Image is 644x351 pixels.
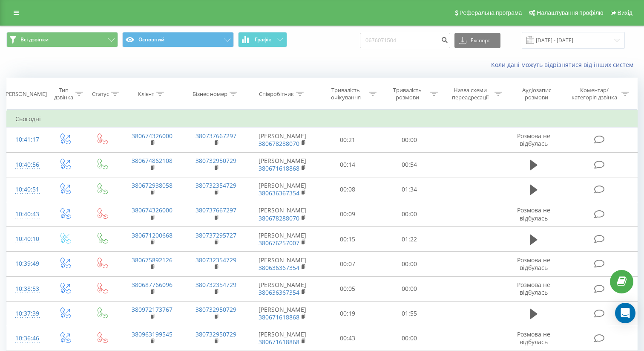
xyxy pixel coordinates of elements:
a: 380732354729 [195,181,236,189]
span: Всі дзвінки [20,36,49,43]
td: [PERSON_NAME] [248,227,317,252]
a: 380671618868 [259,313,299,321]
a: 380676257007 [259,239,299,247]
span: Розмова не відбулась [517,330,550,346]
td: 01:22 [379,227,440,252]
a: 380678288070 [259,139,299,148]
a: 380636367354 [259,264,299,272]
td: 00:05 [317,276,379,301]
a: 380972173767 [132,305,172,313]
span: Розмова не відбулась [517,206,550,222]
a: 380672938058 [132,181,172,189]
div: Коментар/категорія дзвінка [569,87,619,101]
span: Розмова не відбулась [517,281,550,296]
span: Розмова не відбулась [517,132,550,148]
div: Тривалість розмови [386,87,428,101]
td: 00:54 [379,152,440,177]
a: 380674326000 [132,206,172,214]
div: Тип дзвінка [54,87,74,101]
a: 380674862108 [132,157,172,165]
div: Аудіозапис розмови [512,87,561,101]
div: Тривалість очікування [325,87,367,101]
a: 380671200668 [132,231,172,239]
td: 00:09 [317,202,379,226]
div: Назва схеми переадресації [448,87,492,101]
td: [PERSON_NAME] [248,177,317,202]
td: 01:34 [379,177,440,202]
a: 380732950729 [195,157,236,165]
a: 380671618868 [259,338,299,346]
span: Графік [255,37,271,43]
td: [PERSON_NAME] [248,276,317,301]
span: Налаштування профілю [537,9,603,16]
div: 10:39:49 [15,255,37,272]
td: [PERSON_NAME] [248,301,317,326]
div: 10:38:53 [15,281,37,297]
td: 00:19 [317,301,379,326]
div: 10:37:39 [15,305,37,322]
div: 10:36:46 [15,330,37,347]
td: 00:07 [317,252,379,276]
td: [PERSON_NAME] [248,128,317,152]
td: [PERSON_NAME] [248,326,317,351]
span: Розмова не відбулась [517,256,550,272]
input: Пошук за номером [360,33,450,48]
td: 00:14 [317,152,379,177]
span: Реферальна програма [460,9,522,16]
button: Експорт [454,33,500,48]
td: 00:43 [317,326,379,351]
a: 380678288070 [259,214,299,222]
div: 10:40:56 [15,157,37,173]
a: 380737667297 [195,206,236,214]
a: 380963199545 [132,330,172,338]
td: [PERSON_NAME] [248,202,317,226]
a: 380674326000 [132,132,172,140]
td: 00:08 [317,177,379,202]
td: 00:00 [379,252,440,276]
div: Бізнес номер [193,90,227,98]
td: [PERSON_NAME] [248,252,317,276]
div: Open Intercom Messenger [615,303,635,323]
div: Клієнт [138,90,154,98]
div: 10:40:10 [15,231,37,247]
td: [PERSON_NAME] [248,152,317,177]
a: 380636367354 [259,189,299,197]
a: 380732950729 [195,330,236,338]
button: Основний [122,32,234,47]
div: [PERSON_NAME] [4,90,47,98]
button: Графік [238,32,287,47]
div: 10:40:43 [15,206,37,223]
td: 00:00 [379,326,440,351]
td: Сьогодні [7,110,638,128]
td: 00:00 [379,128,440,152]
a: 380737667297 [195,132,236,140]
span: Вихід [618,9,632,16]
div: Співробітник [259,90,294,98]
a: 380737295727 [195,231,236,239]
td: 00:21 [317,128,379,152]
a: 380732354729 [195,281,236,289]
td: 00:00 [379,202,440,226]
div: 10:41:17 [15,131,37,148]
button: Всі дзвінки [6,32,118,47]
div: Статус [92,90,109,98]
div: 10:40:51 [15,181,37,198]
a: 380636367354 [259,288,299,296]
td: 00:15 [317,227,379,252]
a: Коли дані можуть відрізнятися вiд інших систем [491,61,638,69]
td: 01:55 [379,301,440,326]
a: 380675892126 [132,256,172,264]
a: 380671618868 [259,164,299,172]
a: 380732950729 [195,305,236,313]
td: 00:00 [379,276,440,301]
a: 380732354729 [195,256,236,264]
a: 380687766096 [132,281,172,289]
